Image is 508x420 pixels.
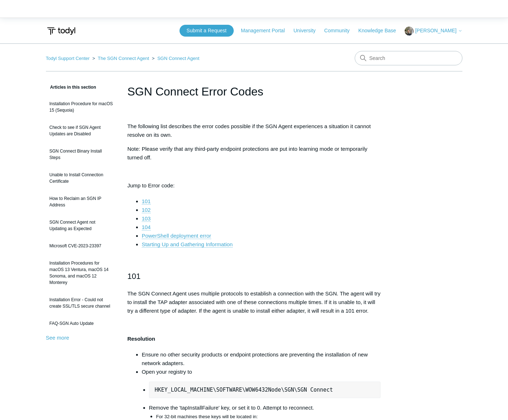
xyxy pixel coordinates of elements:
p: The following list describes the error codes possible if the SGN Agent experiences a situation it... [127,122,381,139]
strong: Resolution [127,336,155,342]
a: Community [324,27,357,34]
a: How to Reclaim an SGN IP Address [46,192,117,212]
a: See more [46,335,69,341]
input: Search [355,51,462,65]
a: SGN Connect Binary Install Steps [46,144,117,164]
a: Installation Procedures for macOS 13 Ventura, macOS 14 Sonoma, and macOS 12 Monterey [46,256,117,289]
a: 103 [142,215,151,222]
a: SGN Connect Agent [157,56,199,61]
h2: 101 [127,270,381,283]
li: SGN Connect Agent [150,56,199,61]
span: Articles in this section [46,85,96,90]
a: Submit a Request [180,25,234,37]
a: 104 [142,224,151,230]
a: Management Portal [241,27,292,34]
a: FAQ-SGN Auto Update [46,317,117,330]
li: The SGN Connect Agent [91,56,150,61]
img: Todyl Support Center Help Center home page [46,24,76,38]
a: The SGN Connect Agent [98,56,149,61]
button: [PERSON_NAME] [405,27,462,36]
a: Todyl Support Center [46,56,90,61]
a: 101 [142,198,151,205]
li: Todyl Support Center [46,56,91,61]
p: Jump to Error code: [127,181,381,190]
a: Microsoft CVE-2023-23397 [46,239,117,253]
h1: SGN Connect Error Codes [127,83,381,100]
a: PowerShell deployment error [142,233,211,239]
a: Installation Procedure for macOS 15 (Sequoia) [46,97,117,117]
a: Unable to Install Connection Certificate [46,168,117,188]
a: Starting Up and Gathering Information [142,241,233,248]
p: The SGN Connect Agent uses multiple protocols to establish a connection with the SGN. The agent w... [127,289,381,315]
a: University [293,27,322,34]
a: SGN Connect Agent not Updating as Expected [46,215,117,235]
a: 102 [142,207,151,213]
a: Knowledge Base [358,27,403,34]
pre: HKEY_LOCAL_MACHINE\SOFTWARE\WOW6432Node\SGN\SGN Connect [149,382,381,398]
span: [PERSON_NAME] [415,28,456,33]
li: Ensure no other security products or endpoint protections are preventing the installation of new ... [142,350,381,368]
a: Installation Error - Could not create SSL/TLS secure channel [46,293,117,313]
p: Note: Please verify that any third-party endpoint protections are put into learning mode or tempo... [127,145,381,162]
a: Check to see if SGN Agent Updates are Disabled [46,121,117,141]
